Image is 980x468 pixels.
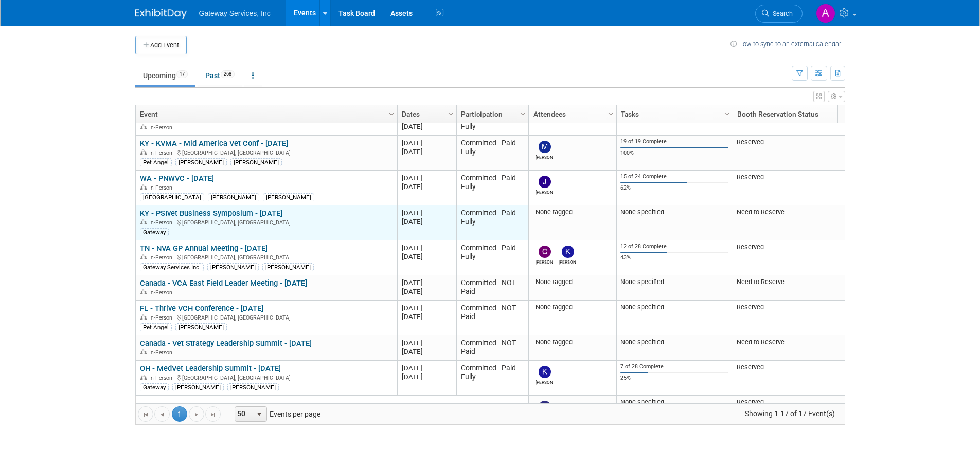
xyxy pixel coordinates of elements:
[562,246,574,258] img: Kara Sustic
[607,110,615,118] span: Column Settings
[755,5,803,23] a: Search
[730,40,845,48] a: How to sync to an external calendar...
[533,338,612,346] div: None tagged
[140,228,169,236] div: Gateway
[621,105,726,123] a: Tasks
[138,406,153,422] a: Go to the first page
[456,275,528,301] td: Committed - NOT Paid
[733,240,893,275] td: Reserved
[402,287,452,296] div: [DATE]
[227,383,279,391] div: [PERSON_NAME]
[207,263,259,271] div: [PERSON_NAME]
[135,66,195,85] a: Upcoming17
[620,149,728,157] div: 100%
[175,323,227,331] div: [PERSON_NAME]
[620,254,728,261] div: 43%
[423,339,425,347] span: -
[192,410,201,419] span: Go to the next page
[140,313,393,322] div: [GEOGRAPHIC_DATA], [GEOGRAPHIC_DATA]
[235,407,253,421] span: 50
[158,410,166,419] span: Go to the previous page
[423,304,425,312] span: -
[141,410,150,419] span: Go to the first page
[445,105,456,121] a: Column Settings
[620,208,728,216] div: None specified
[620,303,728,311] div: None specified
[140,105,390,123] a: Event
[149,124,175,131] span: In-Person
[721,105,733,121] a: Column Settings
[539,141,551,153] img: Miranda Osborne
[620,375,728,382] div: 25%
[140,149,147,155] img: In-Person Event
[402,372,452,381] div: [DATE]
[461,105,522,123] a: Participation
[402,252,452,261] div: [DATE]
[402,122,452,131] div: [DATE]
[536,378,554,385] div: Keith Ducharme
[140,184,147,190] img: In-Person Event
[402,312,452,321] div: [DATE]
[769,10,793,17] span: Search
[447,110,455,118] span: Column Settings
[262,263,314,271] div: [PERSON_NAME]
[140,263,204,271] div: Gateway Services Inc.
[733,361,893,396] td: Reserved
[723,110,731,118] span: Column Settings
[733,301,893,335] td: Reserved
[140,323,172,331] div: Pet Angel
[519,110,527,118] span: Column Settings
[733,205,893,240] td: Need to Reserve
[402,364,452,372] div: [DATE]
[149,349,175,356] span: In-Person
[402,174,452,182] div: [DATE]
[208,193,259,201] div: [PERSON_NAME]
[559,258,577,265] div: Kara Sustic
[402,209,452,217] div: [DATE]
[456,335,528,361] td: Committed - NOT Paid
[149,289,175,296] span: In-Person
[140,219,147,224] img: In-Person Event
[149,375,175,381] span: In-Person
[620,243,728,250] div: 12 of 28 Complete
[140,193,204,201] div: [GEOGRAPHIC_DATA]
[154,406,170,422] a: Go to the previous page
[221,70,235,78] span: 268
[423,139,425,147] span: -
[140,254,147,259] img: In-Person Event
[176,70,188,78] span: 17
[733,335,893,361] td: Need to Reserve
[140,158,172,166] div: Pet Angel
[149,254,175,261] span: In-Person
[456,110,528,136] td: Committed - Paid Fully
[533,303,612,311] div: None tagged
[620,173,728,180] div: 15 of 24 Complete
[423,174,425,182] span: -
[221,406,331,422] span: Events per page
[533,278,612,286] div: None tagged
[140,383,169,391] div: Gateway
[386,105,397,121] a: Column Settings
[172,406,187,422] span: 1
[620,138,728,145] div: 19 of 19 Complete
[140,339,312,348] a: Canada - Vet Strategy Leadership Summit - [DATE]
[149,219,175,226] span: In-Person
[140,373,393,382] div: [GEOGRAPHIC_DATA], [GEOGRAPHIC_DATA]
[620,338,728,346] div: None specified
[456,301,528,335] td: Committed - NOT Paid
[402,105,450,123] a: Dates
[189,406,204,422] a: Go to the next page
[402,347,452,356] div: [DATE]
[605,105,616,121] a: Column Settings
[387,110,396,118] span: Column Settings
[140,349,147,354] img: In-Person Event
[402,217,452,226] div: [DATE]
[140,209,282,218] a: KY - PSIvet Business Symposium - [DATE]
[149,314,175,321] span: In-Person
[620,184,728,192] div: 62%
[517,105,528,121] a: Column Settings
[423,209,425,217] span: -
[402,147,452,156] div: [DATE]
[536,188,554,195] div: Justine Burke
[402,339,452,347] div: [DATE]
